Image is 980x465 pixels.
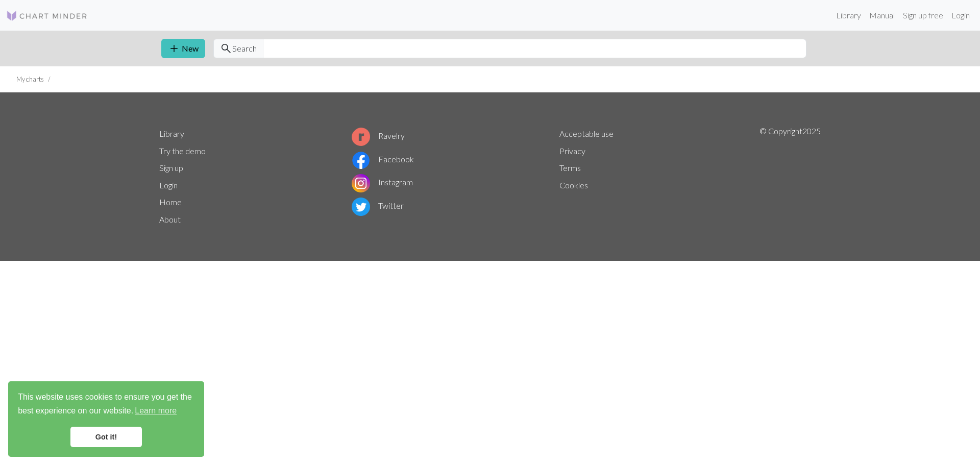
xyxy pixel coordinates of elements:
[559,180,588,190] a: Cookies
[8,381,204,457] div: cookieconsent
[559,163,581,173] a: Terms
[16,75,44,84] li: My charts
[159,163,183,173] a: Sign up
[159,197,182,207] a: Home
[352,201,404,210] a: Twitter
[232,42,257,55] span: Search
[865,5,899,26] a: Manual
[352,177,413,187] a: Instagram
[168,41,180,56] span: add
[220,41,232,56] span: search
[159,214,181,224] a: About
[352,151,370,169] img: Facebook logo
[159,146,206,156] a: Try the demo
[899,5,947,26] a: Sign up free
[352,174,370,192] img: Instagram logo
[832,5,865,26] a: Library
[559,129,614,138] a: Acceptable use
[159,129,184,138] a: Library
[352,154,414,164] a: Facebook
[159,180,178,190] a: Login
[352,128,370,146] img: Ravelry logo
[559,146,585,156] a: Privacy
[70,427,142,447] a: dismiss cookie message
[6,10,88,22] img: Logo
[352,131,405,140] a: Ravelry
[18,391,194,419] span: This website uses cookies to ensure you get the best experience on our website.
[352,198,370,216] img: Twitter logo
[133,403,178,419] a: learn more about cookies
[161,39,205,58] a: New
[947,5,974,26] a: Login
[759,125,821,228] p: © Copyright 2025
